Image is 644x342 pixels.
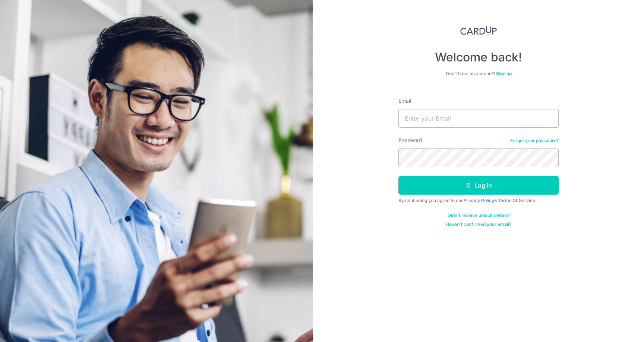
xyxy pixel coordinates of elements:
[460,26,497,35] img: CardUp Logo
[464,198,494,203] a: Privacy Policy
[398,109,559,128] input: Enter your Email
[446,221,511,227] a: Haven't confirmed your email?
[398,176,559,195] button: Log in
[398,97,411,105] label: Email
[398,137,422,144] label: Password
[448,212,510,218] a: Didn't receive unlock details?
[398,198,559,204] div: By continuing you agree to our &
[398,71,559,77] div: Don’t have an account?
[398,50,559,65] h4: Welcome back!
[510,138,559,144] a: Forgot your password?
[496,71,512,76] a: Sign up
[498,198,535,203] a: Terms Of Service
